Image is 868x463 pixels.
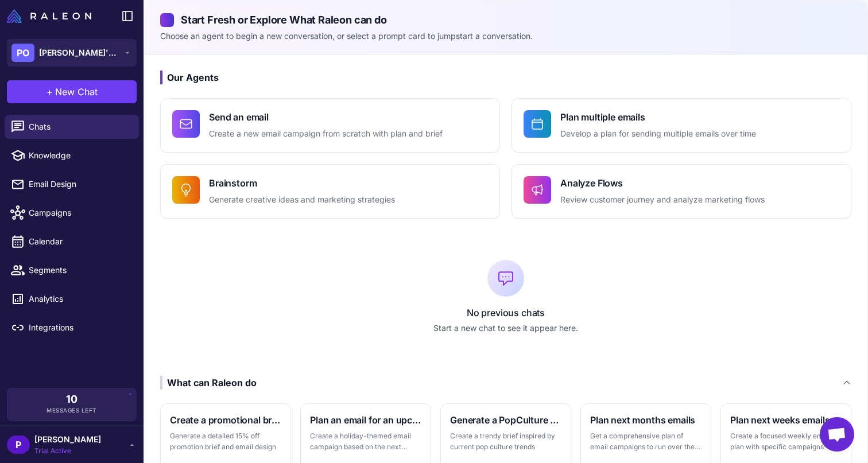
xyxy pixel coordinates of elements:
[7,39,137,67] button: PO[PERSON_NAME]'s Organization
[590,413,702,427] h3: Plan next months emails
[46,85,53,99] span: +
[160,71,851,84] h3: Our Agents
[29,149,130,162] span: Knowledge
[7,9,96,23] a: Raleon Logo
[29,235,130,248] span: Calendar
[450,413,561,427] h3: Generate a PopCulture themed brief
[39,46,119,59] span: [PERSON_NAME]'s Organization
[170,430,281,453] p: Generate a detailed 15% off promotion brief and email design
[310,430,421,453] p: Create a holiday-themed email campaign based on the next major holiday
[29,264,130,277] span: Segments
[5,172,139,196] a: Email Design
[160,98,500,153] button: Send an emailCreate a new email campaign from scratch with plan and brief
[7,435,30,454] div: P
[29,293,130,305] span: Analytics
[560,193,765,207] p: Review customer journey and analyze marketing flows
[160,376,257,390] div: What can Raleon do
[590,430,702,453] p: Get a comprehensive plan of email campaigns to run over the next month
[820,417,854,452] div: Open chat
[5,258,139,282] a: Segments
[209,176,395,190] h4: Brainstorm
[209,127,443,141] p: Create a new email campaign from scratch with plan and brief
[560,127,756,141] p: Develop a plan for sending multiple emails over time
[560,176,765,190] h4: Analyze Flows
[29,178,130,190] span: Email Design
[5,115,139,139] a: Chats
[46,406,97,415] span: Messages Left
[160,164,500,219] button: BrainstormGenerate creative ideas and marketing strategies
[730,430,842,453] p: Create a focused weekly email plan with specific campaigns
[160,30,851,42] p: Choose an agent to begin a new conversation, or select a prompt card to jumpstart a conversation.
[730,413,842,427] h3: Plan next weeks emails
[34,433,101,446] span: [PERSON_NAME]
[7,9,91,23] img: Raleon Logo
[5,201,139,225] a: Campaigns
[209,110,443,124] h4: Send an email
[310,413,421,427] h3: Plan an email for an upcoming holiday
[5,143,139,168] a: Knowledge
[511,164,851,219] button: Analyze FlowsReview customer journey and analyze marketing flows
[7,80,137,103] button: +New Chat
[560,110,756,124] h4: Plan multiple emails
[34,446,101,456] span: Trial Active
[66,394,77,404] span: 10
[5,316,139,340] a: Integrations
[29,321,130,334] span: Integrations
[160,12,851,28] h2: Start Fresh or Explore What Raleon can do
[11,44,34,62] div: PO
[170,413,281,427] h3: Create a promotional brief and email
[511,98,851,153] button: Plan multiple emailsDevelop a plan for sending multiple emails over time
[29,207,130,219] span: Campaigns
[450,430,561,453] p: Create a trendy brief inspired by current pop culture trends
[209,193,395,207] p: Generate creative ideas and marketing strategies
[29,120,130,133] span: Chats
[160,306,851,320] p: No previous chats
[5,287,139,311] a: Analytics
[55,85,98,99] span: New Chat
[160,322,851,334] p: Start a new chat to see it appear here.
[5,229,139,254] a: Calendar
